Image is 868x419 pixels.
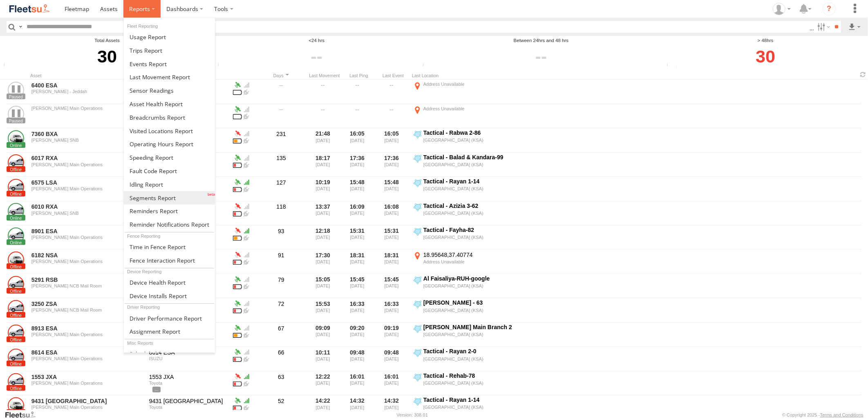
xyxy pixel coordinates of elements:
div: GSM Signal = 4 [242,154,251,161]
a: View Asset Details [8,130,24,147]
div: Adnan Hijazi [770,3,794,15]
div: Tactical - Rayan 1-14 [423,178,513,185]
div: GSM Signal = 5 [242,178,251,185]
label: Click to View Event Location [412,275,514,297]
div: 09:48 [DATE] [343,348,374,370]
div: [GEOGRAPHIC_DATA] (KSA) [423,356,513,362]
div: [PERSON_NAME] NCB Mail Room [31,308,143,312]
div: GSM Signal = 5 [242,372,251,379]
a: 9431 [GEOGRAPHIC_DATA] [31,397,143,405]
div: 231 [257,129,306,152]
div: 15:31 [DATE] [378,226,409,249]
a: Last Movement Report [124,70,215,84]
div: [GEOGRAPHIC_DATA] (KSA) [423,332,513,337]
a: 6182 NSA [31,252,143,259]
label: Click to View Event Location [412,396,514,419]
a: View Asset Details [8,154,24,171]
div: Tactical - Rayan 1-14 [423,396,513,403]
a: 6017 RXA [31,154,143,162]
a: Segments Report [124,191,215,205]
div: Battery Remaining: 0.17v [233,258,242,265]
a: Usage Report [124,30,215,44]
div: 16:33 [DATE] [343,299,374,321]
div: 09:09 [DATE] [309,323,340,346]
a: Service Reminder Notifications Report [124,218,215,231]
a: View Asset Details [8,252,24,268]
div: Battery Remaining: 3.79v [233,306,242,314]
div: [GEOGRAPHIC_DATA] (KSA) [423,186,513,192]
a: View Asset Details [8,349,24,365]
div: [PERSON_NAME] Main Operations [31,356,143,361]
a: View Asset Details [8,276,24,292]
div: 9431 [GEOGRAPHIC_DATA] [149,397,228,405]
div: 118 [257,202,306,225]
div: 10:11 [DATE] [309,348,340,370]
label: Click to View Event Location [412,323,514,346]
div: 14:22 [DATE] [309,396,340,419]
label: Click to View Event Location [412,80,514,103]
label: Click to View Event Location [412,202,514,225]
div: [GEOGRAPHIC_DATA] (KSA) [423,283,513,289]
div: 10:19 [DATE] [309,178,340,200]
div: Battery Remaining: 3.68v [233,355,242,362]
div: Asset [30,73,145,78]
label: Click to View Event Location [412,105,514,127]
div: [PERSON_NAME] Main Operations [31,259,143,264]
a: Idling Report [124,178,215,191]
div: [PERSON_NAME] - 63 [423,299,513,306]
div: Number of devices that their last movement was between last 24 and 48 hours [420,62,432,69]
div: 12:18 [DATE] [309,226,340,249]
a: View Asset Details [8,227,24,244]
div: Number of devices that their last movement was greater than 48hrs [664,62,676,69]
a: Terms and Conditions [820,412,864,417]
div: 16:33 [DATE] [378,299,409,321]
div: Total Assets [1,37,213,44]
a: Device Installs Report [124,289,215,303]
div: 15:45 [DATE] [378,275,409,297]
a: 3250 ZSA [31,300,143,308]
div: 127 [257,178,306,200]
div: 09:19 [DATE] [378,323,409,346]
div: 14:32 [DATE] [343,396,374,419]
div: Click to filter last movement within 24 hours [215,44,418,69]
a: Assignment Report [124,325,215,338]
div: 135 [257,154,306,176]
div: Version: 308.01 [397,412,428,417]
span: Refresh [858,71,868,78]
div: 15:45 [DATE] [343,275,374,297]
div: 16:05 [DATE] [343,129,374,152]
label: Click to View Event Location [412,129,514,152]
div: 21:48 [DATE] [309,129,340,152]
div: [GEOGRAPHIC_DATA] (KSA) [423,404,513,410]
div: 16:09 [DATE] [343,202,374,225]
div: Battery Remaining: 3.37v [233,379,242,387]
i: ? [823,2,836,16]
div: 30 [1,44,213,69]
div: GSM Signal = 4 [242,299,251,306]
div: > 48hrs [664,37,867,44]
div: Battery Remaining: 3.43v [233,161,242,168]
a: View Asset Details [8,203,24,219]
span: 37.40774 [449,252,472,258]
a: 7360 BXA [31,130,143,138]
div: © Copyright 2025 - [782,412,864,417]
a: View Asset Details [8,373,24,390]
a: 6010 RXA [31,203,143,210]
div: 66 [257,348,306,370]
div: 15:48 [DATE] [378,178,409,200]
div: [PERSON_NAME] - Jeddah [31,89,143,94]
label: Click to View Event Location [412,178,514,200]
div: Battery Remaining: 0.18v [233,185,242,192]
div: [GEOGRAPHIC_DATA] (KSA) [423,162,513,167]
div: 72 [257,299,306,321]
div: [GEOGRAPHIC_DATA] (KSA) [423,380,513,386]
a: Time in Fences Report [124,240,215,254]
a: 6400 ESA [31,82,143,89]
a: 8901 ESA [31,227,143,235]
label: Click to View Event Location [412,226,514,249]
div: Tactical - Rehab-78 [423,372,513,379]
div: 14:32 [DATE] [378,396,409,419]
div: [PERSON_NAME] Main Operations [31,186,143,191]
div: 63 [257,372,306,394]
label: Search Query [17,21,24,33]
